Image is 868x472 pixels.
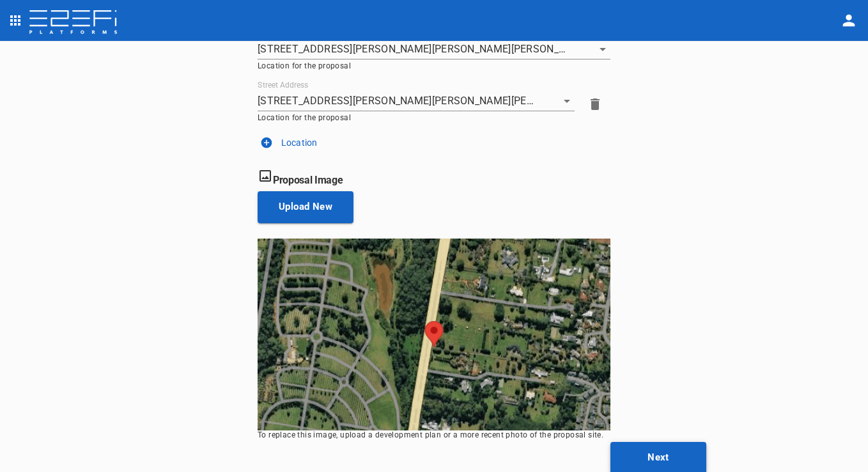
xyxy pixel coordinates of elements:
p: Location [281,136,317,149]
label: Street Address [258,79,309,90]
img: Proposal Image [258,239,610,430]
span: To replace this image, upload a development plan or a more recent photo of the proposal site. [258,430,603,439]
p: Location for the proposal [258,113,575,122]
button: Open [594,40,612,58]
p: Location for the proposal [258,61,610,70]
button: Open [558,92,576,110]
button: Location [258,132,610,153]
h6: Proposal Image [258,168,610,186]
button: Upload New [258,191,353,223]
